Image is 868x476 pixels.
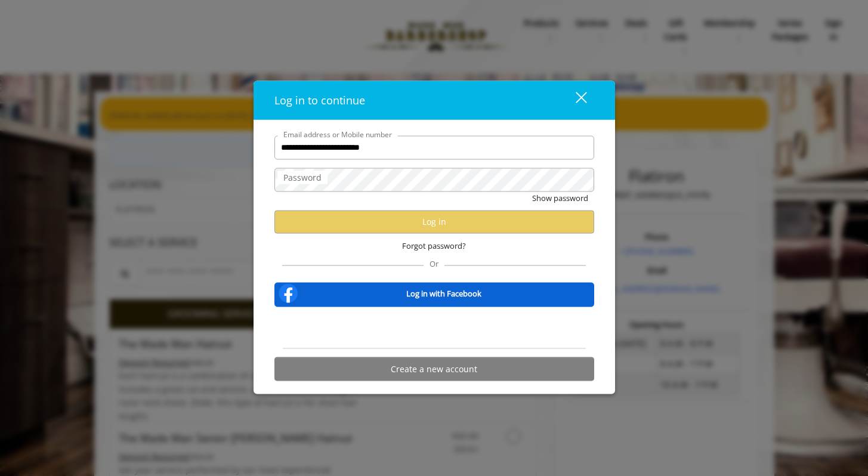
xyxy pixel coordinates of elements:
[532,191,588,204] button: Show password
[562,91,586,109] div: close dialog
[276,282,300,305] img: facebook-logo
[274,168,594,191] input: Password
[274,135,594,159] input: Email address or Mobile number
[274,357,594,381] button: Create a new account
[274,92,365,107] span: Log in to continue
[424,258,444,269] span: Or
[402,239,466,252] span: Forgot password?
[554,88,594,112] button: close dialog
[274,210,594,233] button: Log in
[406,288,481,300] b: Log in with Facebook
[373,315,495,341] iframe: Sign in with Google Button
[277,171,328,184] label: Password
[277,128,398,140] label: Email address or Mobile number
